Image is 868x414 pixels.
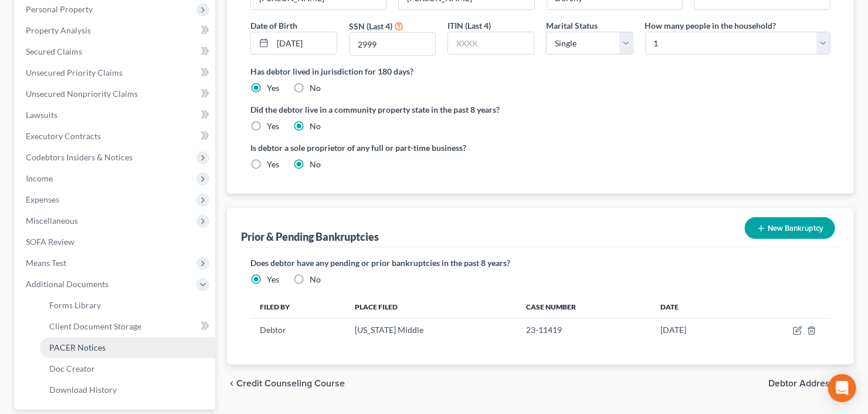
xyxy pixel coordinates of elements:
[346,319,517,341] td: [US_STATE] Middle
[40,295,215,316] a: Forms Library
[26,46,82,56] span: Secured Claims
[26,152,133,162] span: Codebtors Insiders & Notices
[236,379,345,388] span: Credit Counseling Course
[267,82,279,94] label: Yes
[26,89,138,99] span: Unsecured Nonpriority Claims
[26,131,101,141] span: Executory Contracts
[49,300,101,310] span: Forms Library
[26,279,108,289] span: Additional Documents
[546,19,598,32] label: Marital Status
[49,363,95,373] span: Doc Creator
[651,319,738,341] td: [DATE]
[26,4,93,14] span: Personal Property
[828,374,856,402] div: Open Intercom Messenger
[745,217,835,239] button: New Bankruptcy
[26,173,53,183] span: Income
[16,231,215,253] a: SOFA Review
[40,379,215,400] a: Download History
[250,142,535,154] label: Is debtor a sole proprietor of any full or part-time business?
[26,237,74,247] span: SOFA Review
[16,126,215,147] a: Executory Contracts
[768,379,854,388] button: Debtor Addresses chevron_right
[40,337,215,358] a: PACER Notices
[350,33,435,55] input: XXXX
[310,274,321,285] label: No
[517,319,651,341] td: 23-11419
[26,258,66,268] span: Means Test
[16,105,215,126] a: Lawsuits
[651,295,738,318] th: Date
[16,41,215,62] a: Secured Claims
[346,295,517,318] th: Place Filed
[645,19,777,32] label: How many people in the household?
[241,230,379,244] div: Prior & Pending Bankruptcies
[26,68,123,78] span: Unsecured Priority Claims
[250,257,830,269] label: Does debtor have any pending or prior bankruptcies in the past 8 years?
[26,216,78,225] span: Miscellaneous
[310,159,321,170] label: No
[447,19,491,32] label: ITIN (Last 4)
[49,342,106,352] span: PACER Notices
[250,19,297,32] label: Date of Birth
[349,20,392,32] label: SSN (Last 4)
[40,316,215,337] a: Client Document Storage
[267,274,279,285] label: Yes
[40,358,215,379] a: Doc Creator
[250,319,346,341] td: Debtor
[448,32,534,55] input: XXXX
[250,103,830,116] label: Did the debtor live in a community property state in the past 8 years?
[768,379,845,388] span: Debtor Addresses
[310,82,321,94] label: No
[49,321,141,331] span: Client Document Storage
[49,385,117,395] span: Download History
[26,25,91,35] span: Property Analysis
[16,20,215,41] a: Property Analysis
[227,379,236,388] i: chevron_left
[227,379,345,388] button: chevron_left Credit Counseling Course
[267,120,279,132] label: Yes
[310,120,321,132] label: No
[250,65,830,78] label: Has debtor lived in jurisdiction for 180 days?
[250,295,346,318] th: Filed By
[26,110,57,120] span: Lawsuits
[16,83,215,105] a: Unsecured Nonpriority Claims
[273,32,337,55] input: MM/DD/YYYY
[16,62,215,83] a: Unsecured Priority Claims
[267,159,279,170] label: Yes
[517,295,651,318] th: Case Number
[26,194,59,204] span: Expenses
